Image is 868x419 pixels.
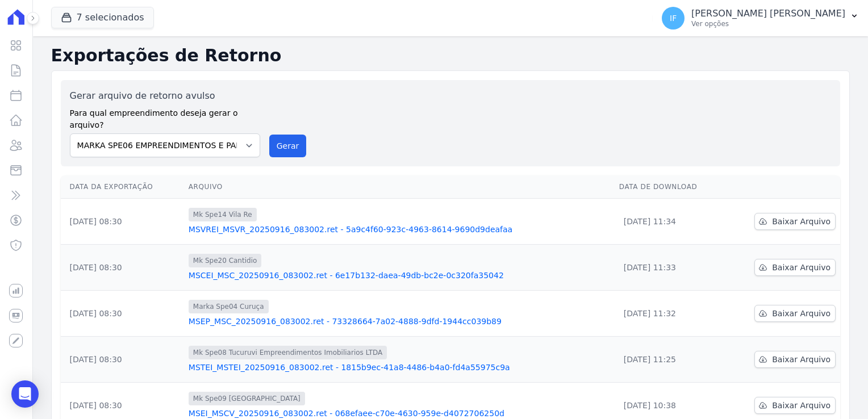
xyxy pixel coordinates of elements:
span: Baixar Arquivo [772,400,831,411]
td: [DATE] 11:34 [615,199,725,245]
th: Data da Exportação [61,175,184,199]
span: Marka Spe04 Curuça [189,300,269,313]
td: [DATE] 11:33 [615,245,725,291]
a: Baixar Arquivo [754,213,836,230]
span: Mk Spe09 [GEOGRAPHIC_DATA] [189,392,305,405]
td: [DATE] 08:30 [61,245,184,291]
button: IF [PERSON_NAME] [PERSON_NAME] Ver opções [653,2,868,34]
a: MSEP_MSC_20250916_083002.ret - 73328664-7a02-4888-9dfd-1944cc039b89 [189,316,610,327]
th: Arquivo [184,175,615,199]
a: MSVREI_MSVR_20250916_083002.ret - 5a9c4f60-923c-4963-8614-9690d9deafaa [189,224,610,235]
p: [PERSON_NAME] [PERSON_NAME] [691,8,845,19]
td: [DATE] 11:25 [615,337,725,383]
span: Mk Spe08 Tucuruvi Empreendimentos Imobiliarios LTDA [189,346,387,359]
label: Para qual empreendimento deseja gerar o arquivo? [70,103,260,131]
p: Ver opções [691,19,845,28]
span: Mk Spe20 Cantidio [189,254,262,267]
a: Baixar Arquivo [754,351,836,368]
th: Data de Download [615,175,725,199]
label: Gerar arquivo de retorno avulso [70,89,260,103]
span: Mk Spe14 Vila Re [189,208,257,221]
span: Baixar Arquivo [772,216,831,227]
span: Baixar Arquivo [772,354,831,365]
a: Baixar Arquivo [754,305,836,322]
a: Baixar Arquivo [754,259,836,276]
button: Gerar [269,135,307,157]
span: IF [670,14,677,22]
div: Open Intercom Messenger [11,380,39,408]
a: Baixar Arquivo [754,397,836,414]
a: MSTEI_MSTEI_20250916_083002.ret - 1815b9ec-41a8-4486-b4a0-fd4a55975c9a [189,362,610,373]
span: Baixar Arquivo [772,308,831,319]
span: Baixar Arquivo [772,262,831,273]
a: MSEI_MSCV_20250916_083002.ret - 068efaee-c70e-4630-959e-d4072706250d [189,408,610,419]
td: [DATE] 11:32 [615,291,725,337]
td: [DATE] 08:30 [61,199,184,245]
h2: Exportações de Retorno [51,45,850,66]
td: [DATE] 08:30 [61,337,184,383]
td: [DATE] 08:30 [61,291,184,337]
button: 7 selecionados [51,7,154,28]
a: MSCEI_MSC_20250916_083002.ret - 6e17b132-daea-49db-bc2e-0c320fa35042 [189,270,610,281]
